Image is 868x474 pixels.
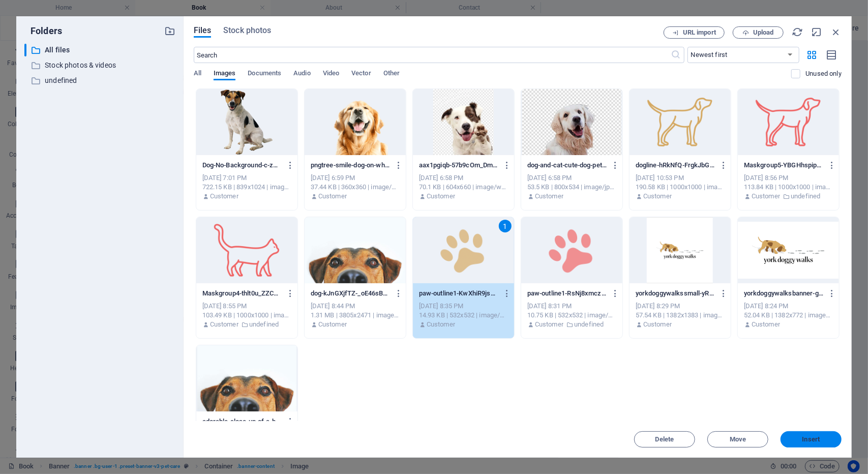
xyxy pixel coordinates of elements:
[202,183,291,192] div: 722.15 KB | 839x1024 | image/png
[210,192,238,201] p: Customer
[636,311,725,320] div: 57.54 KB | 1382x1383 | image/png
[202,173,291,183] div: [DATE] 7:01 PM
[683,29,716,36] span: URL import
[752,320,780,329] p: Customer
[164,25,175,37] i: Create new folder
[419,289,499,298] p: paw-outline1-KwXhiR9js0hQr-K4Y9ibGA.png
[202,289,282,298] p: Maskgroup4-thlt0u_ZZCYO2mCi6oQxxA.png
[311,311,400,320] div: 1.31 MB | 3805x2471 | image/jpeg
[643,320,672,329] p: Customer
[383,67,400,81] span: Other
[574,320,604,329] p: undefined
[194,67,201,81] span: All
[791,192,820,201] p: undefined
[45,75,157,86] p: undefined
[202,161,282,170] p: Dog-No-Background-c-zK259waGeIHCTQTpFofg.png
[499,220,512,232] div: 1
[214,67,236,81] span: Images
[707,431,768,448] button: Move
[636,302,725,311] div: [DATE] 8:29 PM
[636,289,715,298] p: yorkdoggywalkssmall-yRlAt7yhie1MbdO_xUeX_A.png
[24,59,175,72] div: Stock photos & videos
[535,320,563,329] p: Customer
[744,173,833,183] div: [DATE] 8:56 PM
[419,311,508,320] div: 14.93 KB | 532x532 | image/png
[24,44,26,56] div: ​
[744,183,833,192] div: 113.84 KB | 1000x1000 | image/png
[248,67,281,81] span: Documents
[194,47,671,63] input: Search
[194,24,212,37] span: Files
[427,320,455,329] p: Customer
[202,417,282,426] p: adorable-close-up-of-a-brown-dog-s-face-with-a-curious-expression-and-focus-on-its-eyes-and-nose-...
[419,161,499,170] p: aax1pgiqb-57b9cOm_DmbxEfnh_4gnRg.webp
[634,431,695,448] button: Delete
[311,302,400,311] div: [DATE] 8:44 PM
[664,26,725,39] button: URL import
[311,183,400,192] div: 37.44 KB | 360x360 | image/png
[535,192,563,201] p: Customer
[733,26,784,39] button: Upload
[744,289,824,298] p: yorkdoggywalksbanner-gnYWyTMxgIg_1pE5uZ73PQ.png
[419,302,508,311] div: [DATE] 8:35 PM
[744,302,833,311] div: [DATE] 8:24 PM
[744,192,833,201] div: By: Customer | Folder: undefined
[636,173,725,183] div: [DATE] 10:53 PM
[527,161,607,170] p: dog-and-cat-cute-dog-pet-animal-rabies-vaccine-puppy-large-breed-happy-dog-png-clipart-aj-SlpmYKe...
[636,161,715,170] p: dogline-hRkNfQ-FrgkJbGQtelkdHw.png
[419,173,508,183] div: [DATE] 6:58 PM
[318,192,347,201] p: Customer
[643,192,672,201] p: Customer
[24,24,62,38] p: Folders
[293,67,310,81] span: Audio
[427,192,455,201] p: Customer
[202,320,291,329] div: By: Customer | Folder: undefined
[527,183,616,192] div: 53.5 KB | 800x534 | image/jpeg
[45,60,157,71] p: Stock photos & videos
[830,26,842,38] i: Close
[781,431,842,448] button: Insert
[752,192,780,201] p: Customer
[45,44,157,56] p: All files
[753,29,774,36] span: Upload
[249,320,279,329] p: undefined
[636,183,725,192] div: 190.58 KB | 1000x1000 | image/png
[744,311,833,320] div: 52.04 KB | 1382x772 | image/png
[318,320,347,329] p: Customer
[223,24,271,37] span: Stock photos
[24,74,175,87] div: undefined
[527,311,616,320] div: 10.75 KB | 532x532 | image/png
[730,436,746,442] span: Move
[202,302,291,311] div: [DATE] 8:55 PM
[792,26,803,38] i: Reload
[323,67,339,81] span: Video
[655,436,674,442] span: Delete
[527,302,616,311] div: [DATE] 8:31 PM
[311,289,391,298] p: dog-kJnGXjfTZ-_oE46sB02-5A.jpeg
[811,26,822,38] i: Minimize
[351,67,371,81] span: Vector
[527,173,616,183] div: [DATE] 6:58 PM
[802,436,820,442] span: Insert
[805,69,842,78] p: Displays only files that are not in use on the website. Files added during this session can still...
[202,311,291,320] div: 103.49 KB | 1000x1000 | image/png
[527,289,607,298] p: paw-outline1-RsNj8xmczAJPd9Sl8SFcvQ.png
[210,320,238,329] p: Customer
[419,183,508,192] div: 70.1 KB | 604x660 | image/webp
[744,161,824,170] p: Maskgroup5-YBGHhspipngQ2C4V4JJ0TQ.png
[311,161,391,170] p: pngtree-smile-dog-on-white-background-png-image_7096061-aPWin6hvRPUPXfzDOo427w.png
[311,173,400,183] div: [DATE] 6:59 PM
